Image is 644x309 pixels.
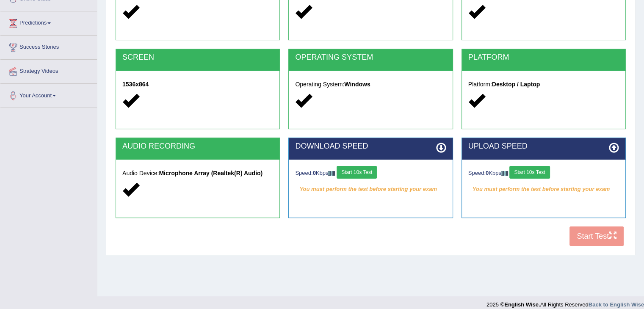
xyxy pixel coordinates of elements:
[344,81,370,88] strong: Windows
[468,183,619,196] em: You must perform the test before starting your exam
[468,53,619,62] h2: PLATFORM
[328,171,335,176] img: ajax-loader-fb-connection.gif
[589,301,644,308] a: Back to English Wise
[122,170,273,177] h5: Audio Device:
[0,60,97,81] a: Strategy Videos
[295,166,446,181] div: Speed: Kbps
[122,53,273,62] h2: SCREEN
[295,53,446,62] h2: OPERATING SYSTEM
[492,81,540,88] strong: Desktop / Laptop
[509,166,550,179] button: Start 10s Test
[313,170,316,176] strong: 0
[0,11,97,33] a: Predictions
[486,170,489,176] strong: 0
[295,142,446,151] h2: DOWNLOAD SPEED
[295,183,446,196] em: You must perform the test before starting your exam
[468,142,619,151] h2: UPLOAD SPEED
[0,84,97,105] a: Your Account
[122,81,149,88] strong: 1536x864
[337,166,377,179] button: Start 10s Test
[504,301,540,308] strong: English Wise.
[486,296,644,309] div: 2025 © All Rights Reserved
[159,170,263,177] strong: Microphone Array (Realtek(R) Audio)
[0,36,97,57] a: Success Stories
[468,81,619,88] h5: Platform:
[501,171,508,176] img: ajax-loader-fb-connection.gif
[468,166,619,181] div: Speed: Kbps
[122,142,273,151] h2: AUDIO RECORDING
[295,81,446,88] h5: Operating System:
